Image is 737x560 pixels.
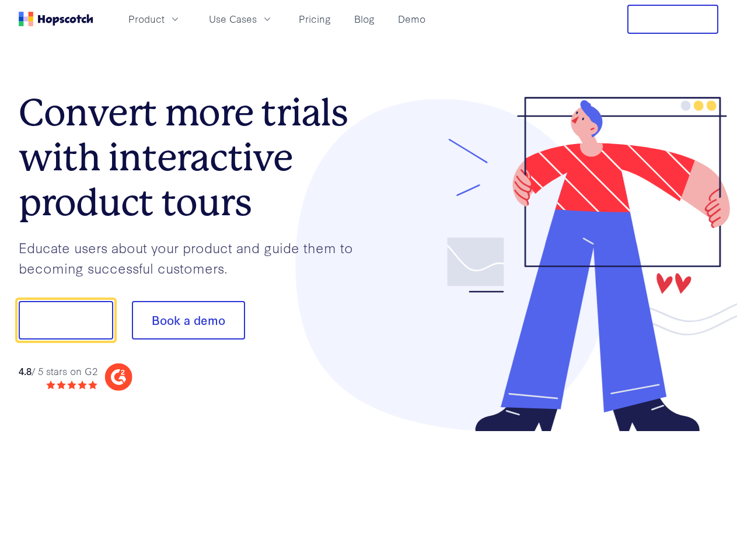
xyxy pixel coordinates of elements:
p: Educate users about your product and guide them to becoming successful customers. [19,237,369,278]
strong: 4.8 [19,364,32,377]
button: Show me! [19,301,113,339]
a: Home [19,12,93,26]
button: Use Cases [202,9,280,29]
a: Demo [393,9,430,29]
button: Product [121,9,188,29]
span: Product [128,12,165,26]
h1: Convert more trials with interactive product tours [19,90,369,225]
a: Pricing [294,9,336,29]
button: Book a demo [132,301,245,339]
div: / 5 stars on G2 [19,364,97,379]
a: Blog [350,9,379,29]
button: Free Trial [627,5,718,34]
span: Use Cases [209,12,257,26]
